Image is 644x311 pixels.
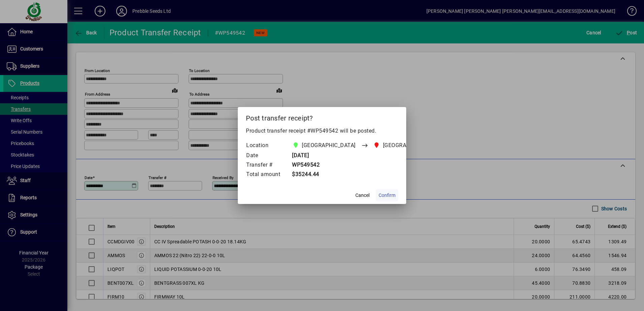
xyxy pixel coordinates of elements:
span: [GEOGRAPHIC_DATA] [383,141,437,149]
td: $35244.44 [287,170,449,179]
td: [DATE] [287,151,449,161]
td: Date [246,151,287,161]
h2: Post transfer receipt? [238,107,406,127]
button: Cancel [352,189,373,201]
span: PALMERSTON NORTH [372,141,440,150]
td: Location [246,140,287,151]
span: Confirm [379,192,395,199]
p: Product transfer receipt #WP549542 will be posted. [246,127,398,135]
td: Total amount [246,170,287,179]
td: WP549542 [287,161,449,170]
span: CHRISTCHURCH [291,141,358,150]
span: Cancel [355,192,369,199]
td: Transfer # [246,161,287,170]
span: [GEOGRAPHIC_DATA] [302,141,356,149]
button: Confirm [376,189,398,201]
